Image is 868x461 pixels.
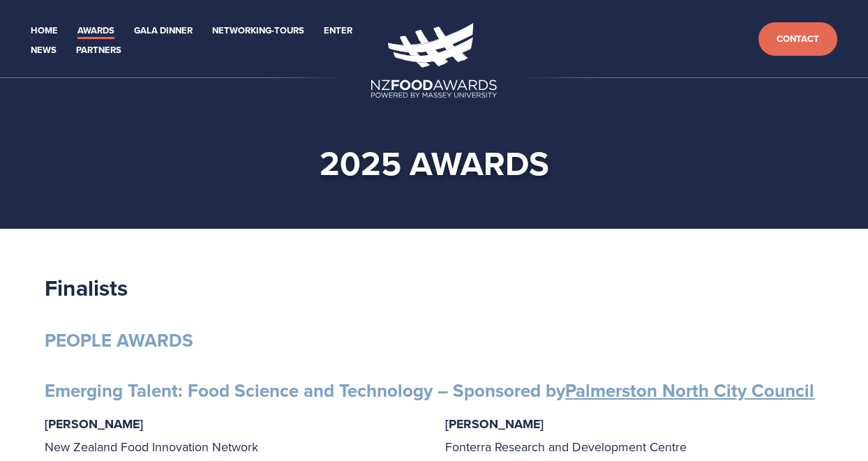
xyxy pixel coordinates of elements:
[324,23,352,39] a: Enter
[31,43,57,59] a: News
[45,271,128,304] strong: Finalists
[31,23,58,39] a: Home
[45,327,193,354] strong: PEOPLE AWARDS
[445,415,544,433] strong: [PERSON_NAME]
[212,23,304,39] a: Networking-Tours
[22,142,846,184] h1: 2025 awards
[76,43,121,59] a: Partners
[45,413,423,458] p: New Zealand Food Innovation Network
[45,415,143,433] strong: [PERSON_NAME]
[77,23,114,39] a: Awards
[445,413,823,458] p: Fonterra Research and Development Centre
[45,377,814,404] strong: Emerging Talent: Food Science and Technology – Sponsored by
[565,377,814,404] a: Palmerston North City Council
[134,23,193,39] a: Gala Dinner
[758,22,837,56] a: Contact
